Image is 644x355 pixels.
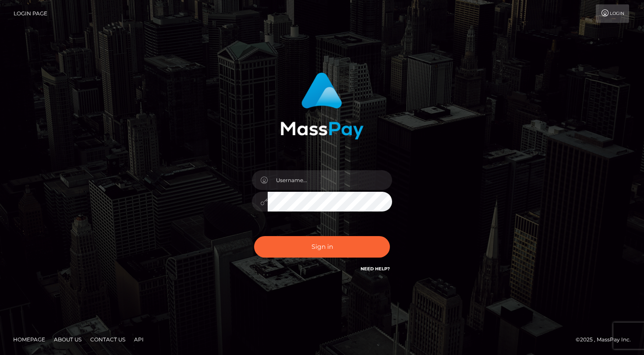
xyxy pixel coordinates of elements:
img: MassPay Login [280,72,364,140]
div: © 2025 , MassPay Inc. [576,335,637,344]
input: Username... [268,170,392,190]
a: Login Page [14,4,47,23]
a: About Us [50,333,85,346]
a: API [131,333,147,346]
a: Need Help? [361,266,390,272]
button: Sign in [254,236,390,258]
a: Login [596,4,629,23]
a: Homepage [10,333,49,346]
a: Contact Us [87,333,129,346]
